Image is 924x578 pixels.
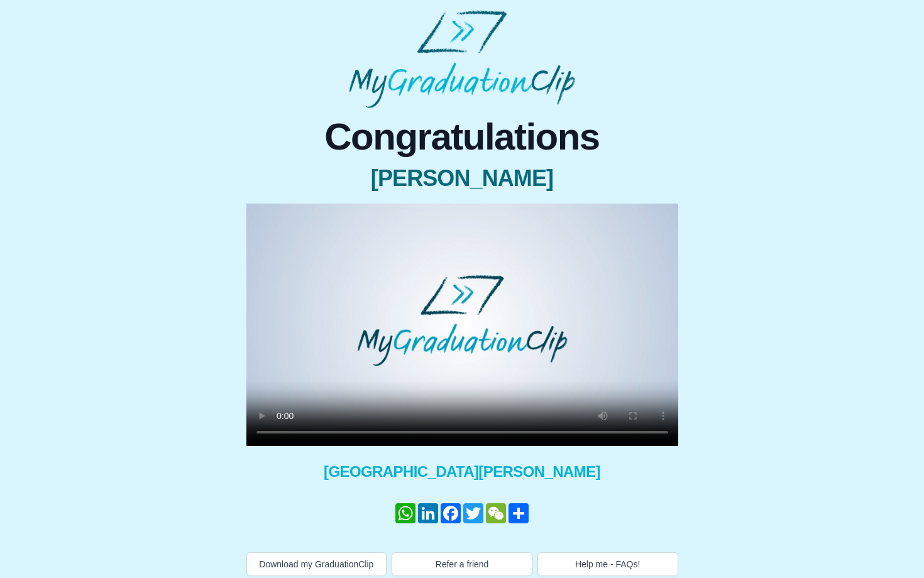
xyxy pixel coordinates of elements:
span: Congratulations [246,118,678,156]
button: Refer a friend [392,552,532,576]
span: [GEOGRAPHIC_DATA][PERSON_NAME] [246,462,678,482]
a: WhatsApp [394,503,417,523]
a: LinkedIn [417,503,439,523]
span: [PERSON_NAME] [246,166,678,191]
img: MyGraduationClip [349,10,575,108]
a: Facebook [439,503,462,523]
a: Twitter [462,503,485,523]
button: Help me - FAQs! [537,552,678,576]
button: Download my GraduationClip [246,552,387,576]
a: WeChat [485,503,507,523]
a: Share [507,503,530,523]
